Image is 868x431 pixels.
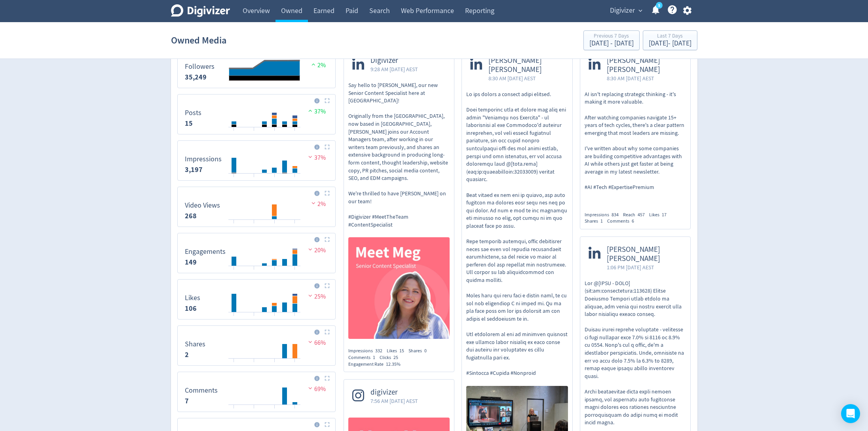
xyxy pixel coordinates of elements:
[185,386,218,395] dt: Comments
[306,108,326,115] span: 37%
[399,348,404,354] span: 15
[325,329,330,335] img: Placeholder
[585,91,686,191] p: AI isn't replacing strategic thinking - it's making it more valuable. After watching companies na...
[348,348,387,354] div: Impressions
[229,130,239,136] text: 26/09
[589,33,634,40] div: Previous 7 Days
[306,339,314,345] img: negative-performance.svg
[249,176,259,182] text: 28/09
[370,56,418,65] span: Digivizer
[607,74,682,82] span: 8:30 AM [DATE] AEST
[373,354,375,361] span: 1
[185,350,189,359] strong: 2
[249,269,259,274] text: 28/09
[306,293,326,301] span: 25%
[310,61,317,67] img: positive-performance.svg
[181,329,332,362] svg: Shares 2
[387,348,408,354] div: Likes
[658,3,660,8] text: 5
[348,81,450,229] p: Say hello to [PERSON_NAME], our new Senior Content Specialist here at [GEOGRAPHIC_DATA]! Original...
[229,269,239,274] text: 26/09
[580,48,691,205] a: [PERSON_NAME] [PERSON_NAME]8:30 AM [DATE] AESTAI isn't replacing strategic thinking - it's making...
[290,130,299,136] text: 02/10
[370,397,418,405] span: 7:56 AM [DATE] AEST
[185,72,207,82] strong: 35,249
[290,361,299,367] text: 02/10
[612,212,619,218] span: 834
[185,211,197,221] strong: 268
[310,200,326,208] span: 2%
[249,130,259,136] text: 28/09
[643,30,697,50] button: Last 7 Days[DATE]- [DATE]
[290,223,299,228] text: 02/10
[306,108,314,113] img: positive-performance.svg
[589,40,634,47] div: [DATE] - [DATE]
[310,61,326,69] span: 2%
[649,212,671,218] div: Likes
[185,293,200,302] dt: Likes
[325,422,330,427] img: Placeholder
[185,119,193,128] strong: 15
[185,340,205,349] dt: Shares
[290,176,299,182] text: 02/10
[386,361,401,367] span: 12.35%
[270,361,279,367] text: 30/09
[488,74,564,82] span: 8:30 AM [DATE] AEST
[185,304,197,313] strong: 106
[424,348,427,354] span: 0
[310,200,317,206] img: negative-performance.svg
[348,237,450,339] img: https://media.cf.digivizer.com/images/linkedin-1122014-urn:li:share:7379296062777466880-e784d5ef5...
[325,376,330,381] img: Placeholder
[181,98,332,131] svg: Posts 15
[841,404,860,423] div: Open Intercom Messenger
[306,246,314,252] img: negative-performance.svg
[181,236,332,270] svg: Engagements 149
[649,40,691,47] div: [DATE] - [DATE]
[185,155,222,164] dt: Impressions
[607,4,644,17] button: Digivizer
[270,223,279,228] text: 30/09
[306,154,326,162] span: 37%
[185,396,189,406] strong: 7
[370,65,418,73] span: 9:28 AM [DATE] AEST
[249,361,259,367] text: 28/09
[585,212,623,218] div: Impressions
[229,315,239,321] text: 26/09
[181,190,332,223] svg: Video Views 268
[306,246,326,254] span: 20%
[270,130,279,136] text: 30/09
[325,98,330,103] img: Placeholder
[632,218,634,224] span: 6
[185,62,215,71] dt: Followers
[270,176,279,182] text: 30/09
[229,408,239,413] text: 26/09
[623,212,649,218] div: Reach
[290,408,299,413] text: 02/10
[607,263,682,271] span: 1:06 PM [DATE] AEST
[348,354,380,361] div: Comments
[229,176,239,182] text: 26/09
[185,201,220,210] dt: Video Views
[600,218,603,224] span: 1
[249,315,259,321] text: 28/09
[229,361,239,367] text: 26/09
[656,2,663,9] a: 5
[306,339,326,347] span: 66%
[649,33,691,40] div: Last 7 Days
[325,144,330,149] img: Placeholder
[325,237,330,242] img: Placeholder
[270,315,279,321] text: 30/09
[290,315,299,321] text: 02/10
[466,91,568,377] p: Lo ips dolors a consect adipi elitsed. Doei temporinc utla et dolore mag aliq eni admin "Veniamqu...
[229,223,239,228] text: 26/09
[185,247,226,256] dt: Engagements
[185,165,203,174] strong: 3,197
[370,388,418,397] span: digivizer
[375,348,382,354] span: 332
[610,4,635,17] span: Digivizer
[185,108,201,117] dt: Posts
[325,283,330,288] img: Placeholder
[270,408,279,413] text: 30/09
[270,269,279,274] text: 30/09
[607,218,638,225] div: Comments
